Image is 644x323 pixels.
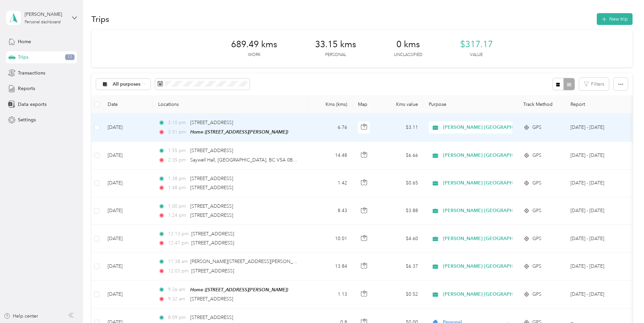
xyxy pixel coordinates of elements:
[190,287,288,292] span: Home ([STREET_ADDRESS][PERSON_NAME])
[190,315,233,320] span: [STREET_ADDRESS]
[443,179,534,187] span: [PERSON_NAME] [GEOGRAPHIC_DATA]
[190,176,233,181] span: [STREET_ADDRESS]
[102,197,153,225] td: [DATE]
[102,114,153,142] td: [DATE]
[565,142,626,169] td: Sep 1 - 30, 2025
[102,95,153,114] th: Date
[565,225,626,253] td: Sep 1 - 30, 2025
[191,231,234,237] span: [STREET_ADDRESS]
[565,114,626,142] td: Sep 1 - 30, 2025
[565,253,626,280] td: Sep 1 - 30, 2025
[191,268,234,274] span: [STREET_ADDRESS]
[18,85,35,92] span: Reports
[565,170,626,197] td: Sep 1 - 30, 2025
[443,124,534,131] span: [PERSON_NAME] [GEOGRAPHIC_DATA]
[532,291,541,298] span: GPS
[376,225,423,253] td: $4.60
[565,197,626,225] td: Sep 1 - 30, 2025
[190,212,233,218] span: [STREET_ADDRESS]
[532,235,541,242] span: GPS
[443,235,534,242] span: [PERSON_NAME] [GEOGRAPHIC_DATA]
[168,267,189,275] span: 12:03 pm
[25,11,67,18] div: [PERSON_NAME]
[443,291,534,298] span: [PERSON_NAME] [GEOGRAPHIC_DATA]
[606,285,644,323] iframe: Everlance-gr Chat Button Frame
[168,175,187,182] span: 1:38 pm
[443,152,534,159] span: [PERSON_NAME] [GEOGRAPHIC_DATA]
[65,54,75,60] span: 11
[308,281,353,309] td: 1.13
[102,170,153,197] td: [DATE]
[565,281,626,309] td: Sep 1 - 30, 2025
[190,185,233,190] span: [STREET_ADDRESS]
[423,95,518,114] th: Purpose
[597,13,633,25] button: New trip
[102,225,153,253] td: [DATE]
[376,170,423,197] td: $0.65
[325,52,346,58] p: Personal
[18,54,28,61] span: Trips
[376,142,423,169] td: $6.66
[4,313,38,320] button: Help center
[308,114,353,142] td: 6.76
[460,39,493,50] span: $317.17
[353,95,376,114] th: Map
[308,142,353,169] td: 14.48
[168,119,187,126] span: 3:10 pm
[18,69,45,77] span: Transactions
[565,95,626,114] th: Report
[532,124,541,131] span: GPS
[470,52,483,58] p: Value
[153,95,308,114] th: Locations
[168,295,187,303] span: 9:32 am
[308,225,353,253] td: 10.01
[168,156,187,164] span: 2:35 pm
[190,203,233,209] span: [STREET_ADDRESS]
[579,78,609,90] button: Filters
[168,147,187,154] span: 1:55 pm
[376,114,423,142] td: $3.11
[25,20,61,24] div: Personal dashboard
[102,281,153,309] td: [DATE]
[168,314,187,321] span: 8:09 pm
[168,230,189,238] span: 12:13 pm
[308,95,353,114] th: Kms (kms)
[518,95,565,114] th: Track Method
[168,239,189,247] span: 12:47 pm
[168,128,187,136] span: 3:31 pm
[394,52,422,58] p: Unclassified
[190,129,288,135] span: Home ([STREET_ADDRESS][PERSON_NAME])
[443,263,534,270] span: [PERSON_NAME] [GEOGRAPHIC_DATA]
[190,148,233,153] span: [STREET_ADDRESS]
[376,95,423,114] th: Kms value
[190,120,233,125] span: [STREET_ADDRESS]
[18,38,31,45] span: Home
[248,52,260,58] p: Work
[168,286,187,293] span: 9:26 am
[91,16,109,23] h1: Trips
[113,82,141,87] span: All purposes
[231,39,277,50] span: 689.49 kms
[308,253,353,280] td: 13.84
[532,179,541,187] span: GPS
[102,253,153,280] td: [DATE]
[308,170,353,197] td: 1.42
[18,116,36,123] span: Settings
[396,39,420,50] span: 0 kms
[168,184,187,192] span: 1:48 pm
[532,152,541,159] span: GPS
[532,207,541,214] span: GPS
[168,212,187,219] span: 1:24 pm
[168,203,187,210] span: 1:00 pm
[376,253,423,280] td: $6.37
[168,258,187,265] span: 11:38 am
[190,157,347,163] span: Saywell Hall, [GEOGRAPHIC_DATA], BC V5A 0B9, [GEOGRAPHIC_DATA]
[190,259,308,264] span: [PERSON_NAME][STREET_ADDRESS][PERSON_NAME]
[102,142,153,169] td: [DATE]
[532,263,541,270] span: GPS
[443,207,534,214] span: [PERSON_NAME] [GEOGRAPHIC_DATA]
[376,281,423,309] td: $0.52
[18,101,47,108] span: Data exports
[376,197,423,225] td: $3.88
